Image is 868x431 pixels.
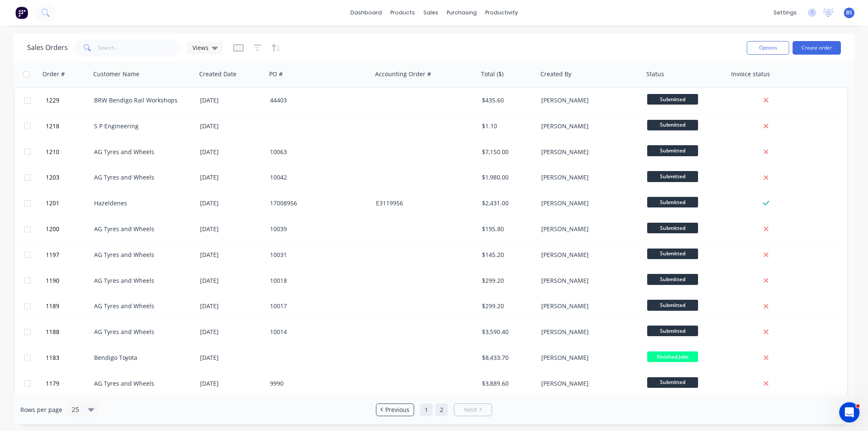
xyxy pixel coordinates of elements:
div: 10017 [270,302,364,310]
a: Previous page [376,406,414,414]
div: [PERSON_NAME] [541,379,635,388]
span: 1189 [46,302,59,310]
div: AG Tyres and Wheels [94,302,188,310]
span: 1183 [46,354,59,362]
button: 1197 [43,242,94,268]
div: $1.10 [482,122,532,130]
button: 1183 [43,345,94,370]
div: AG Tyres and Wheels [94,379,188,388]
div: [DATE] [200,96,263,105]
iframe: Intercom live chat [839,402,860,423]
div: [DATE] [200,251,263,259]
div: 10031 [270,251,364,259]
div: $145.20 [482,251,532,259]
div: products [386,6,419,19]
div: [DATE] [200,379,263,388]
div: AG Tyres and Wheels [94,276,188,285]
div: Created By [540,70,571,78]
button: 1200 [43,216,94,242]
div: $3,590.40 [482,328,532,336]
span: 1210 [46,148,59,156]
div: purchasing [442,6,481,19]
div: 10042 [270,173,364,182]
button: 1188 [43,319,94,345]
button: 1179 [43,371,94,396]
div: AG Tyres and Wheels [94,328,188,336]
span: Submitted [647,94,698,105]
span: Submitted [647,171,698,182]
div: $299.20 [482,276,532,285]
div: AG Tyres and Wheels [94,251,188,259]
button: 1201 [43,191,94,216]
div: $2,431.00 [482,199,532,207]
div: Accounting Order # [375,70,431,78]
div: Invoice status [731,70,770,78]
div: $3,889.60 [482,379,532,388]
img: Factory [15,6,28,19]
div: 10039 [270,225,364,233]
span: Previous [385,406,409,414]
div: S P Engineering [94,122,188,130]
div: 44403 [270,96,364,105]
div: [DATE] [200,173,263,182]
div: Status [646,70,664,78]
div: 10018 [270,276,364,285]
div: [PERSON_NAME] [541,276,635,285]
div: Total ($) [481,70,504,78]
button: 1189 [43,293,94,319]
div: PO # [269,70,283,78]
div: 9990 [270,379,364,388]
span: 1218 [46,122,59,130]
div: [PERSON_NAME] [541,354,635,362]
span: 1200 [46,225,59,233]
div: productivity [481,6,522,19]
a: Next page [454,406,492,414]
span: Submitted [647,197,698,207]
div: AG Tyres and Wheels [94,173,188,182]
div: 10063 [270,148,364,156]
div: AG Tyres and Wheels [94,148,188,156]
span: 1179 [46,379,59,388]
div: [DATE] [200,276,263,285]
button: 1190 [43,268,94,293]
span: 1188 [46,328,59,336]
div: [PERSON_NAME] [541,173,635,182]
div: Bendigo Toyota [94,354,188,362]
div: [DATE] [200,225,263,233]
div: AG Tyres and Wheels [94,225,188,233]
button: 1203 [43,165,94,190]
span: Submitted [647,120,698,130]
span: Submitted [647,274,698,285]
div: [PERSON_NAME] [541,199,635,207]
div: [DATE] [200,122,263,130]
h1: Sales Orders [27,44,68,52]
ul: Pagination [373,403,495,416]
div: 17008956 [270,199,364,207]
span: BS [846,9,852,17]
a: Page 2 is your current page [435,403,448,416]
span: 1190 [46,276,59,285]
span: Submitted [647,223,698,233]
div: $1,980.00 [482,173,532,182]
button: Create order [793,41,841,55]
a: Page 1 [420,403,433,416]
div: $299.20 [482,302,532,310]
span: 1201 [46,199,59,207]
button: 1210 [43,139,94,165]
span: Submitted [647,145,698,156]
div: [PERSON_NAME] [541,96,635,105]
span: 1197 [46,251,59,259]
div: sales [419,6,442,19]
a: dashboard [346,6,386,19]
div: Customer Name [93,70,139,78]
div: $195.80 [482,225,532,233]
div: [DATE] [200,148,263,156]
div: [PERSON_NAME] [541,122,635,130]
span: Submitted [647,249,698,259]
div: [DATE] [200,302,263,310]
span: 1203 [46,173,59,182]
div: [DATE] [200,354,263,362]
div: settings [769,6,801,19]
div: BRW Bendigo Rail Workshops [94,96,188,105]
div: [PERSON_NAME] [541,328,635,336]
